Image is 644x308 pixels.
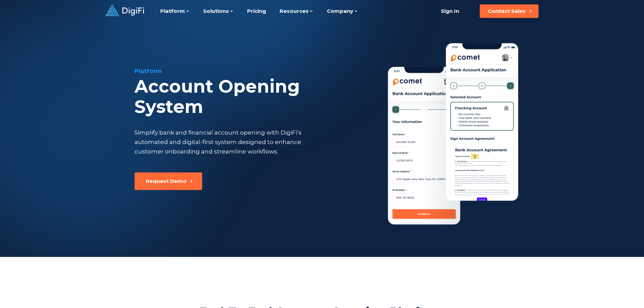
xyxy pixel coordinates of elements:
[146,178,187,185] div: Request Demo
[135,172,202,190] button: Request Demo
[135,76,362,117] div: Account Opening System
[488,8,526,15] div: Contact Sales
[480,4,539,18] button: Contact Sales
[135,67,362,75] div: Platform
[135,128,327,156] div: Simplify bank and financial account opening with DigiFi’s automated and digital-first system desi...
[433,4,468,18] a: Sign In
